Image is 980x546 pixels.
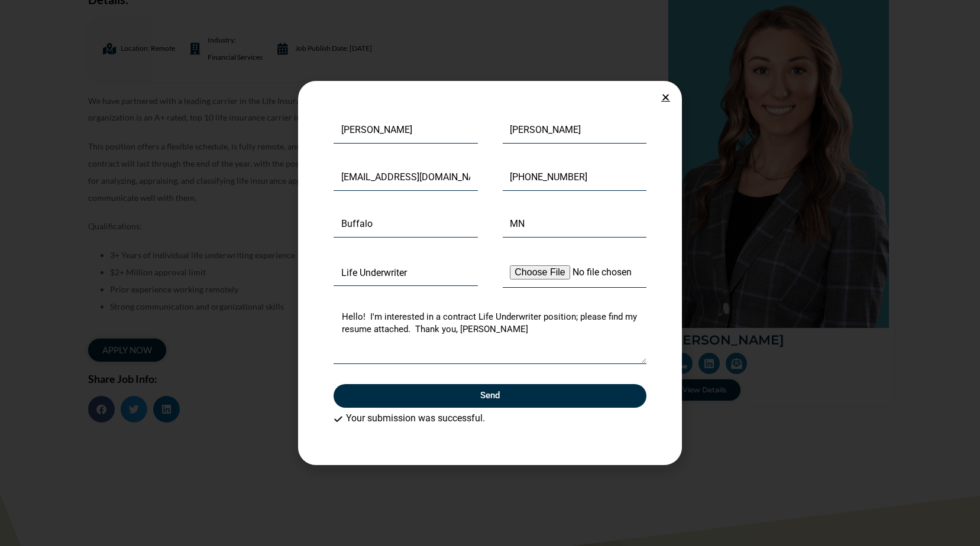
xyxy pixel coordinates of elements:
button: Send [334,384,646,408]
input: Job title [334,259,478,287]
div: Your submission was successful. [334,414,646,424]
input: First Name [334,116,478,144]
input: City [334,211,478,238]
input: State [503,211,647,238]
span: Send [480,391,500,400]
input: Last Name [503,116,647,144]
a: Close [661,93,670,102]
input: Only numbers and phone characters (#, -, *, etc) are accepted. [503,164,647,191]
input: Email [334,164,478,191]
